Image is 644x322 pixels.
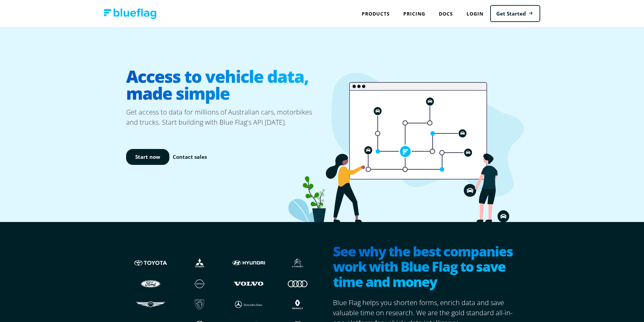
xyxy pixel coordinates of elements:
[231,298,266,311] img: Mercedes logo
[133,277,168,290] img: Ford logo
[280,256,315,269] img: Citroen logo
[280,298,315,311] img: Renault logo
[104,8,157,19] img: Blue Flag logo
[133,256,168,269] img: Toyota logo
[231,256,266,269] img: Hyundai logo
[280,277,315,290] img: Audi logo
[432,7,460,21] a: Docs
[490,5,540,22] a: Get Started
[126,107,322,127] p: Get access to data for millions of Australian cars, motorbikes and trucks. Start building with Bl...
[397,7,432,21] a: Pricing
[173,153,207,161] a: Contact sales
[231,277,266,290] img: Volvo logo
[182,298,217,311] img: Peugeot logo
[133,298,168,311] img: Genesis logo
[460,7,490,21] a: Login to Blue Flag application
[182,256,217,269] img: Mistubishi logo
[126,149,169,165] a: Start now
[182,277,217,290] img: Nissan logo
[126,63,322,107] h1: Access to vehicle data, made simple
[355,7,397,21] div: Products
[333,244,518,291] h2: See why the best companies work with Blue Flag to save time and money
